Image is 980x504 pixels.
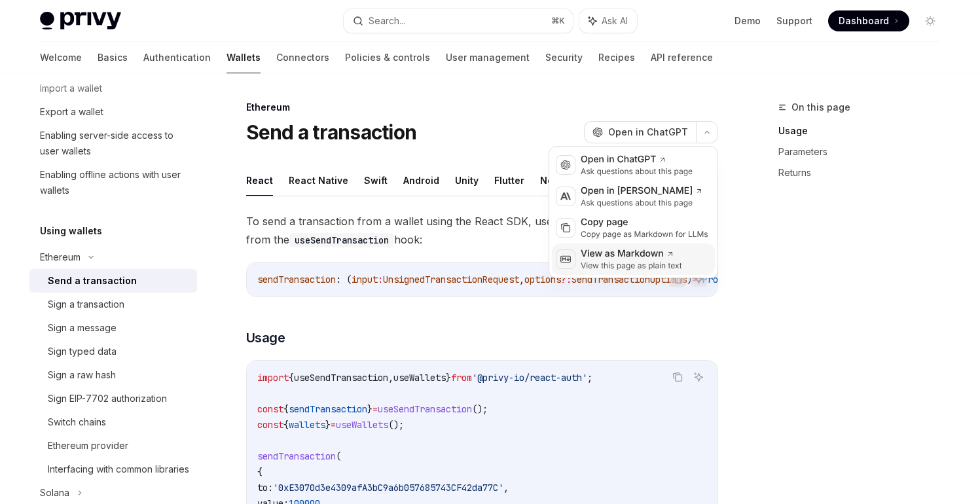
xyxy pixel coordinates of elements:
a: Connectors [276,42,329,73]
button: Unity [455,165,479,196]
span: { [283,419,289,431]
span: SendTransactionOptions [572,274,687,285]
span: { [289,372,294,384]
a: Recipes [598,42,635,73]
span: On this page [791,99,850,115]
span: , [388,372,393,384]
span: } [367,403,372,415]
a: Dashboard [828,10,909,31]
span: const [257,403,283,415]
span: , [503,482,509,494]
span: ; [587,372,592,384]
div: Sign a transaction [48,297,124,312]
div: Send a transaction [48,273,137,289]
a: Send a transaction [29,269,197,293]
a: Basics [98,42,128,73]
button: Copy the contents from the code block [669,369,686,386]
div: Sign a message [48,320,117,336]
div: Copy page as Markdown for LLMs [581,229,708,240]
div: Search... [369,13,405,29]
a: Sign a message [29,316,197,340]
div: View this page as plain text [581,261,682,271]
div: Ethereum [40,249,81,265]
span: Open in ChatGPT [608,126,688,139]
span: const [257,419,283,431]
span: import [257,372,289,384]
span: sendTransaction [257,450,336,462]
div: Ethereum [246,101,718,114]
a: Demo [735,14,761,27]
div: Sign a raw hash [48,367,116,383]
span: useSendTransaction [294,372,388,384]
span: '0xE3070d3e4309afA3bC9a6b057685743CF42da77C' [273,482,503,494]
div: Ask questions about this page [581,166,693,177]
a: Security [545,42,583,73]
span: } [446,372,451,384]
a: Parameters [778,141,951,162]
span: sendTransaction [257,274,336,285]
div: Open in [PERSON_NAME] [581,185,703,198]
button: Android [403,165,439,196]
a: Wallets [227,42,261,73]
a: Sign a transaction [29,293,197,316]
div: Copy page [581,216,708,229]
div: Enabling offline actions with user wallets [40,167,189,198]
button: Ask AI [690,369,707,386]
button: React [246,165,273,196]
div: Ask questions about this page [581,198,703,208]
a: Export a wallet [29,100,197,124]
a: Sign typed data [29,340,197,363]
a: User management [446,42,530,73]
span: useWallets [336,419,388,431]
span: useSendTransaction [378,403,472,415]
span: : ( [336,274,352,285]
a: Policies & controls [345,42,430,73]
button: Open in ChatGPT [584,121,696,143]
a: Welcome [40,42,82,73]
button: Ask AI [579,9,637,33]
button: Toggle dark mode [920,10,941,31]
span: sendTransaction [289,403,367,415]
a: Ethereum provider [29,434,197,458]
span: (); [472,403,488,415]
div: Interfacing with common libraries [48,461,189,477]
a: Sign EIP-7702 authorization [29,387,197,410]
button: Search...⌘K [344,9,573,33]
a: API reference [651,42,713,73]
span: = [331,419,336,431]
a: Enabling offline actions with user wallets [29,163,197,202]
span: Dashboard [839,14,889,27]
span: { [257,466,263,478]
span: ( [336,450,341,462]
button: Flutter [494,165,524,196]
span: ) [687,274,692,285]
span: (); [388,419,404,431]
span: Usage [246,329,285,347]
div: Switch chains [48,414,106,430]
div: Sign EIP-7702 authorization [48,391,167,406]
a: Returns [778,162,951,183]
span: useWallets [393,372,446,384]
span: ?: [561,274,572,285]
div: Export a wallet [40,104,103,120]
a: Switch chains [29,410,197,434]
div: Open in ChatGPT [581,153,693,166]
div: Ethereum provider [48,438,128,454]
span: wallets [289,419,325,431]
span: UnsignedTransactionRequest [383,274,519,285]
code: useSendTransaction [289,233,394,247]
h5: Using wallets [40,223,102,239]
button: Swift [364,165,388,196]
span: } [325,419,331,431]
span: Ask AI [602,14,628,27]
div: Enabling server-side access to user wallets [40,128,189,159]
h1: Send a transaction [246,120,417,144]
button: Copy the contents from the code block [669,270,686,287]
button: Ask AI [690,270,707,287]
button: NodeJS [540,165,577,196]
a: Support [776,14,812,27]
a: Authentication [143,42,211,73]
a: Enabling server-side access to user wallets [29,124,197,163]
span: to: [257,482,273,494]
span: '@privy-io/react-auth' [472,372,587,384]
